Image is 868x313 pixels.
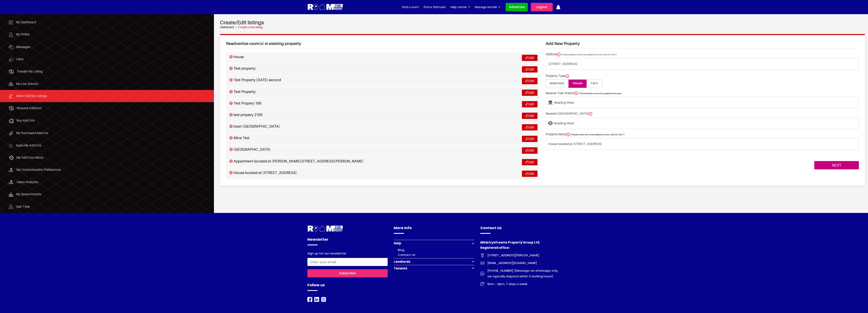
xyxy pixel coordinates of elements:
[307,3,343,11] img: Logo for Room for Rent, featuring a welcoming design with a house icon and modern typography
[480,253,484,257] img: Room For Rent
[587,79,602,88] span: Farm
[230,113,262,117] h3: test propery 2105
[522,136,538,142] a: Edit
[307,258,388,266] input: Enter your email
[579,92,621,95] span: (The information cannot be updated by the user)
[16,94,47,98] span: Add or Edit My Listings
[480,240,561,252] h4: Ministryofrooms Property Group Ltd. Registered office:
[398,248,404,252] a: Blog
[9,156,13,160] img: Icon
[546,58,859,70] input: UK Postcode to find the address
[480,268,561,279] a: [PHONE_NUMBER] (Message via whatsapp only, we typically respond within 3 working hours)
[9,119,13,123] img: Icon
[9,45,13,49] img: Icon
[230,136,250,140] h3: Mine Test
[525,172,528,175] img: Edit
[394,225,474,234] h4: More Info
[589,112,592,116] img: info.svg
[525,91,528,94] img: Edit
[307,237,388,245] h4: Newsletter
[16,82,38,86] span: My Live Adverts
[522,113,538,119] a: Edit
[230,101,261,106] h3: Test Propery 100
[314,297,319,302] img: Room For Rent
[525,126,528,128] img: Edit
[307,269,388,277] button: Subscribe
[568,79,587,88] span: House
[480,225,561,234] h4: Contact Us
[475,4,500,10] a: Manage rentals
[451,4,470,10] a: Help center
[546,138,859,150] input: Property Name
[567,133,570,136] img: info.svg
[314,297,319,302] a: LinkedIn
[480,252,561,258] a: [STREET_ADDRESS][PERSON_NAME]
[230,66,255,71] h3: Test property
[394,265,474,272] button: Tenants
[16,168,61,172] span: My Communication Preferences
[16,118,34,122] span: Buy Add Ons
[484,268,561,279] span: [PHONE_NUMBER] (Message via whatsapp only, we typically respond within 3 working hours)
[522,124,538,130] a: Edit
[16,180,38,184] span: Visitor Analytics
[424,4,446,10] a: Find a flatmate
[230,55,244,59] h3: house
[484,252,539,258] span: [STREET_ADDRESS][PERSON_NAME]
[9,205,13,209] img: Icon
[220,26,865,29] nav: breadcrumb
[522,147,538,154] a: Edit
[16,143,41,147] span: Apply My Add Ons
[220,25,234,29] a: Dashboard
[525,114,528,117] img: Edit
[480,271,484,276] img: Room For Rent
[16,20,36,24] span: My Dashboard
[16,45,30,49] span: Messages
[9,58,13,61] img: Icon
[9,82,13,86] img: Icon
[9,20,13,24] img: Icon
[16,155,44,159] span: My Add Ons History
[571,133,625,136] span: (Property name cannot be updated once you click the ‘NEXT’)
[9,106,14,110] img: Icon
[525,149,528,152] img: Edit
[398,253,415,257] a: Contact Us
[307,252,346,256] label: Sign up for our newsletter
[546,91,578,95] label: Nearest Train Station
[506,3,528,11] a: Advertise
[525,79,528,82] img: Edit
[9,192,13,197] img: Icon
[17,106,41,110] span: Request a Refund
[546,132,570,136] label: Property Name
[9,131,13,135] img: Icon
[321,297,326,302] a: Instagram
[484,260,537,266] span: [EMAIL_ADDRESS][DOMAIN_NAME]
[480,282,484,286] img: Room For Rent
[546,74,569,78] label: Property Type
[307,297,312,302] a: Facebook
[525,137,528,140] img: Edit
[531,3,553,11] a: Logout
[522,66,538,73] a: Edit
[525,68,528,71] img: Edit
[230,159,363,163] h3: Appartment located at [PERSON_NAME][STREET_ADDRESS][PERSON_NAME]
[522,55,538,61] a: Edit
[321,297,326,302] img: Room For Rent
[522,90,538,96] a: Edit
[230,147,270,152] h3: [GEOGRAPHIC_DATA]
[307,225,343,233] img: Room For Rent
[230,78,281,82] h3: Test Property [DATE] second
[546,52,617,56] label: Address
[545,79,569,88] span: Apartment
[226,41,539,48] h2: Readvertise room(s) in existing property
[9,168,13,172] img: Icon
[525,160,528,163] img: Edit
[220,19,865,26] h2: Create/Edit listings
[402,4,419,10] a: Find a room
[480,281,561,287] a: 8am - 6pm, 7 days a week
[546,112,592,116] label: Nearest [GEOGRAPHIC_DATA]
[307,297,312,302] img: Room For Rent
[814,161,859,170] input: NEXT
[16,57,24,61] span: Likes
[522,159,538,165] a: Edit
[230,90,255,94] h3: Test Property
